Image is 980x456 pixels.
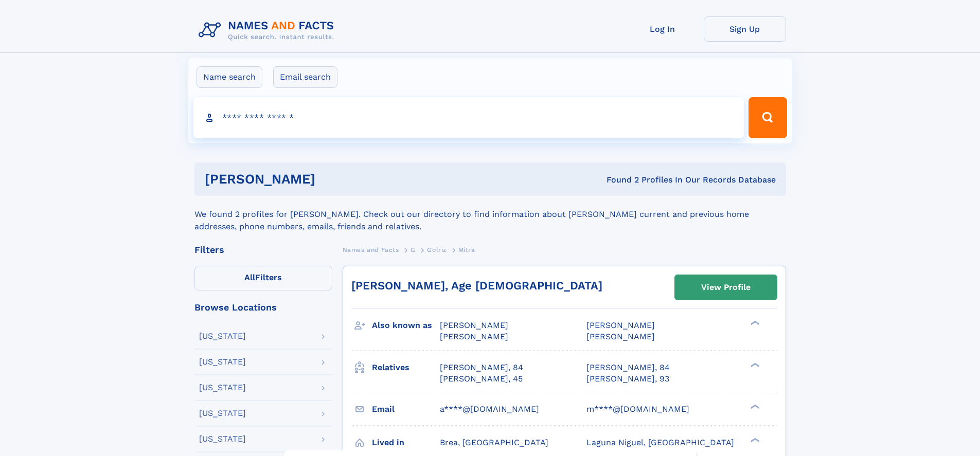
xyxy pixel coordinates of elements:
div: We found 2 profiles for [PERSON_NAME]. Check out our directory to find information about [PERSON_... [194,196,786,233]
h3: Email [372,400,440,418]
a: Golriz [427,243,447,256]
a: G [411,243,416,256]
label: Name search [197,66,262,88]
div: [US_STATE] [199,435,246,443]
span: Brea, [GEOGRAPHIC_DATA] [440,437,548,447]
a: Sign Up [704,16,786,42]
span: Golriz [427,246,447,253]
div: ❯ [748,403,760,410]
div: [US_STATE] [199,332,246,340]
div: ❯ [748,320,760,326]
label: Email search [273,66,337,88]
span: Mitra [458,246,475,253]
a: View Profile [675,275,777,300]
div: [US_STATE] [199,358,246,366]
label: Filters [194,266,332,290]
a: [PERSON_NAME], 84 [440,362,523,373]
h3: Also known as [372,317,440,334]
span: G [411,246,416,253]
h3: Lived in [372,434,440,451]
div: View Profile [701,276,751,299]
a: Names and Facts [343,243,399,256]
img: Logo Names and Facts [194,16,343,44]
span: Laguna Niguel, [GEOGRAPHIC_DATA] [586,437,734,447]
a: [PERSON_NAME], Age [DEMOGRAPHIC_DATA] [351,279,602,292]
h3: Relatives [372,359,440,376]
div: Browse Locations [194,303,332,312]
span: [PERSON_NAME] [586,320,655,330]
div: ❯ [748,361,760,368]
a: [PERSON_NAME], 84 [586,362,670,373]
div: ❯ [748,436,760,443]
a: Log In [621,16,704,42]
button: Search Button [749,97,787,138]
input: search input [193,97,744,138]
span: [PERSON_NAME] [586,332,655,341]
span: All [244,272,255,282]
span: [PERSON_NAME] [440,332,508,341]
span: [PERSON_NAME] [440,320,508,330]
a: [PERSON_NAME], 45 [440,373,523,385]
div: [US_STATE] [199,409,246,417]
div: Filters [194,245,332,254]
div: Found 2 Profiles In Our Records Database [461,174,776,186]
a: [PERSON_NAME], 93 [586,373,669,385]
h1: [PERSON_NAME] [205,173,461,186]
div: [US_STATE] [199,384,246,392]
